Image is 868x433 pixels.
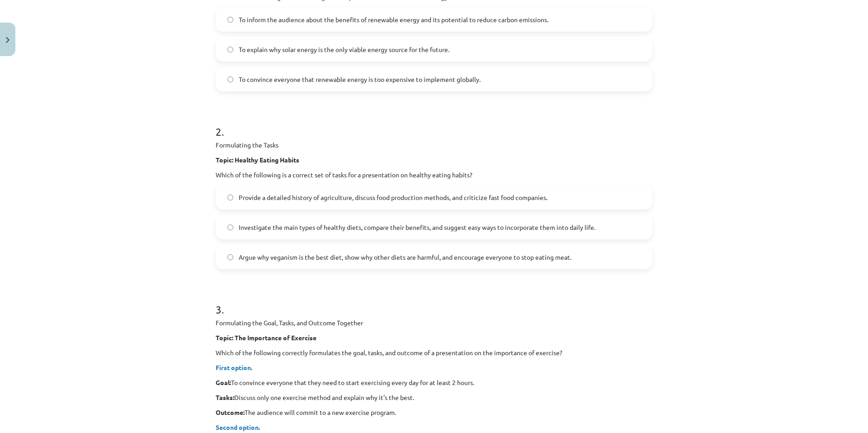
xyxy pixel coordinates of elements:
[227,224,233,230] input: Investigate the main types of healthy diets, compare their benefits, and suggest easy ways to inc...
[216,408,652,417] p: The audience will commit to a new exercise program.
[227,195,233,200] input: Provide a detailed history of agriculture, discuss food production methods, and criticize fast fo...
[239,223,595,232] span: Investigate the main types of healthy diets, compare their benefits, and suggest easy ways to inc...
[216,348,652,357] p: Which of the following correctly formulates the goal, tasks, and outcome of a presentation on the...
[216,333,316,342] strong: Topic: The Importance of Exercise
[216,408,245,416] strong: Outcome:
[227,47,233,52] input: To explain why solar energy is the only viable energy source for the future.
[216,170,652,180] p: Which of the following is a correct set of tasks for a presentation on healthy eating habits?
[6,37,9,43] img: icon-close-lesson-0947bae3869378f0d4975bcd49f059093ad1ed9edebbc8119c70593378902aed.svg
[216,378,231,386] strong: Goal:
[216,423,260,431] span: Second option.
[216,109,652,138] h1: 2 .
[239,252,571,262] span: Argue why veganism is the best diet, show why other diets are harmful, and encourage everyone to ...
[239,45,449,54] span: To explain why solar energy is the only viable energy source for the future.
[216,393,234,401] strong: Tasks:
[227,254,233,260] input: Argue why veganism is the best diet, show why other diets are harmful, and encourage everyone to ...
[216,363,252,371] strong: First option.
[216,156,299,164] strong: Topic: Healthy Eating Habits
[239,193,547,202] span: Provide a detailed history of agriculture, discuss food production methods, and criticize fast fo...
[216,378,652,387] p: To convince everyone that they need to start exercising every day for at least 2 hours.
[239,15,548,24] span: To inform the audience about the benefits of renewable energy and its potential to reduce carbon ...
[216,393,652,402] p: Discuss only one exercise method and explain why it's the best.
[227,17,233,23] input: To inform the audience about the benefits of renewable energy and its potential to reduce carbon ...
[216,140,652,150] p: Formulating the Tasks
[216,318,652,328] p: Formulating the Goal, Tasks, and Outcome Together
[239,75,481,84] span: To convince everyone that renewable energy is too expensive to implement globally.
[227,76,233,82] input: To convince everyone that renewable energy is too expensive to implement globally.
[216,287,652,315] h1: 3 .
